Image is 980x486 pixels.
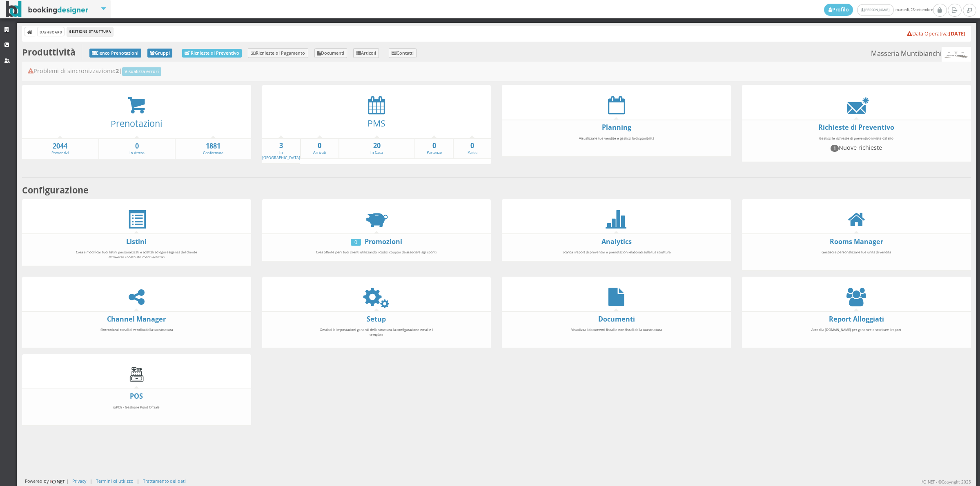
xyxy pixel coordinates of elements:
[70,246,203,263] div: Crea e modifica i tuoi listini personalizzati e adattali ad ogni esigenza del cliente attraverso ...
[454,141,491,155] a: 0Partiti
[365,237,402,246] a: Promozioni
[248,48,308,58] a: Richieste di Pagamento
[72,478,86,484] a: Privacy
[301,141,338,151] strong: 0
[857,4,893,16] a: [PERSON_NAME]
[176,142,251,151] strong: 1881
[116,67,119,75] b: 2
[28,67,966,76] h4: Problemi di sincronizzazione: |
[598,315,635,324] a: Documenti
[790,132,922,159] div: Gestisci le richieste di preventivo inviate dal sito
[415,141,452,151] strong: 0
[262,141,300,151] strong: 3
[122,67,162,76] a: Visualizza errori
[107,315,166,324] a: Channel Manager
[89,49,141,58] a: Elenco Prenotazioni
[415,141,452,155] a: 0Partenze
[262,141,300,160] a: 3In [GEOGRAPHIC_DATA]
[99,142,175,156] a: 0In Attesa
[22,46,76,58] b: Produttività
[301,141,338,155] a: 0Arrivati
[130,392,143,401] a: POS
[353,48,379,58] a: Articoli
[111,118,162,129] a: Prenotazioni
[67,27,113,36] li: Gestione Struttura
[367,315,386,324] a: Setup
[147,49,173,58] a: Gruppi
[182,49,242,58] a: Richieste di Preventivo
[90,478,92,484] div: |
[22,142,98,156] a: 2044Preventivi
[550,324,683,345] div: Visualizza i documenti fiscali e non fiscali della tua struttura
[38,27,64,36] a: Dashboard
[907,30,965,37] a: Data Operativa:[DATE]
[339,141,415,151] strong: 20
[126,237,147,246] a: Listini
[601,237,632,246] a: Analytics
[22,184,89,196] b: Configurazione
[602,123,631,132] a: Planning
[70,324,203,345] div: Sincronizza i canali di vendita della tua struttura
[6,1,89,17] img: BookingDesigner.com
[351,239,361,246] div: 0
[824,4,933,16] span: martedì, 23 settembre
[454,141,491,151] strong: 0
[367,117,385,129] a: PMS
[942,47,971,62] img: 56db488bc92111ef969d06d5a9c234c7.png
[25,478,69,485] div: Powered by |
[314,48,347,58] a: Documenti
[96,478,133,484] a: Termini di utilizzo
[99,142,175,151] strong: 0
[137,478,139,484] div: |
[829,315,884,324] a: Report Alloggiati
[824,4,853,16] a: Profilo
[831,145,839,151] span: 1
[22,142,98,151] strong: 2044
[310,324,443,345] div: Gestisci le impostazioni generali della struttura, la configurazione email e i template
[176,142,251,156] a: 1881Confermate
[310,246,443,258] div: Crea offerte per i tuoi clienti utilizzando i codici coupon da associare agli sconti
[127,365,146,384] img: cash-register.gif
[871,47,971,62] small: Masseria Muntibianchi
[949,30,965,37] b: [DATE]
[790,246,922,268] div: Gestisci e personalizza le tue unità di vendita
[830,237,883,246] a: Rooms Manager
[49,478,66,485] img: ionet_small_logo.png
[550,132,683,154] div: Visualizza le tue vendite e gestisci la disponibilità
[790,324,922,345] div: Accedi a [DOMAIN_NAME] per generare e scaricare i report
[389,48,417,58] a: Contatti
[794,144,919,151] h4: Nuove richieste
[70,401,203,423] div: ioPOS - Gestione Point Of Sale
[143,478,186,484] a: Trattamento dei dati
[339,141,415,155] a: 20In Casa
[818,123,894,132] a: Richieste di Preventivo
[550,246,683,258] div: Scarica i report di preventivi e prenotazioni elaborati sulla tua struttura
